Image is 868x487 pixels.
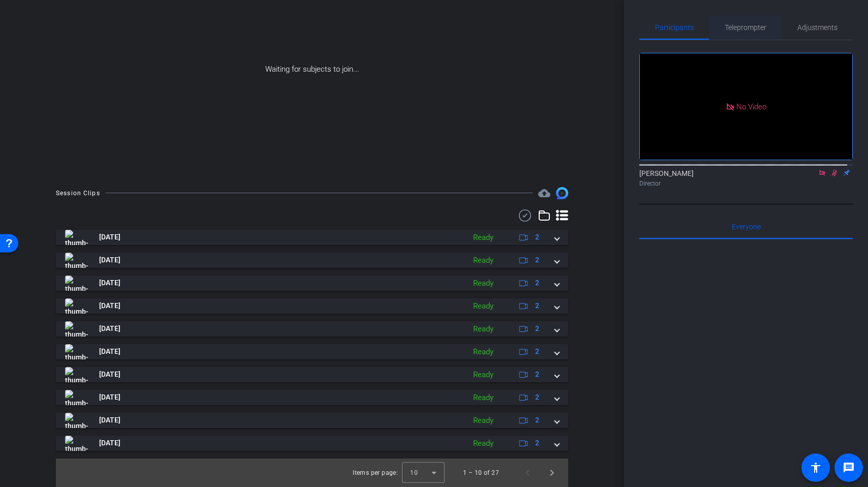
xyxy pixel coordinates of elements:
[535,369,539,380] span: 2
[65,253,88,268] img: thumb-nail
[725,24,766,31] span: Teleprompter
[468,300,499,312] div: Ready
[468,415,499,427] div: Ready
[65,276,88,291] img: thumb-nail
[515,461,540,485] button: Previous page
[65,298,88,314] img: thumb-nail
[655,24,694,31] span: Participants
[535,346,539,357] span: 2
[99,438,120,448] span: [DATE]
[99,346,120,357] span: [DATE]
[56,344,568,359] mat-expansion-panel-header: thumb-nail[DATE]Ready2
[468,278,499,289] div: Ready
[56,253,568,268] mat-expansion-panel-header: thumb-nail[DATE]Ready2
[65,230,88,245] img: thumb-nail
[56,413,568,428] mat-expansion-panel-header: thumb-nail[DATE]Ready2
[639,168,853,188] div: [PERSON_NAME]
[535,392,539,403] span: 2
[56,367,568,382] mat-expansion-panel-header: thumb-nail[DATE]Ready2
[56,436,568,451] mat-expansion-panel-header: thumb-nail[DATE]Ready2
[99,255,120,265] span: [DATE]
[99,392,120,403] span: [DATE]
[56,390,568,405] mat-expansion-panel-header: thumb-nail[DATE]Ready2
[463,468,499,478] div: 1 – 10 of 27
[468,323,499,335] div: Ready
[535,438,539,448] span: 2
[65,413,88,428] img: thumb-nail
[538,187,550,199] mat-icon: cloud_upload
[535,300,539,311] span: 2
[65,344,88,359] img: thumb-nail
[468,438,499,449] div: Ready
[468,232,499,244] div: Ready
[65,321,88,337] img: thumb-nail
[535,255,539,265] span: 2
[99,278,120,288] span: [DATE]
[535,415,539,425] span: 2
[468,255,499,266] div: Ready
[797,24,838,31] span: Adjustments
[99,323,120,334] span: [DATE]
[468,392,499,404] div: Ready
[556,187,568,199] img: Session clips
[99,300,120,311] span: [DATE]
[732,223,761,230] span: Everyone
[56,188,100,198] div: Session Clips
[56,298,568,314] mat-expansion-panel-header: thumb-nail[DATE]Ready2
[468,346,499,358] div: Ready
[639,179,853,188] div: Director
[736,102,766,111] span: No Video
[56,230,568,245] mat-expansion-panel-header: thumb-nail[DATE]Ready2
[56,276,568,291] mat-expansion-panel-header: thumb-nail[DATE]Ready2
[538,187,550,199] span: Destinations for your clips
[99,369,120,380] span: [DATE]
[540,461,564,485] button: Next page
[56,321,568,337] mat-expansion-panel-header: thumb-nail[DATE]Ready2
[468,369,499,381] div: Ready
[535,323,539,334] span: 2
[65,436,88,451] img: thumb-nail
[99,415,120,425] span: [DATE]
[65,367,88,382] img: thumb-nail
[99,232,120,242] span: [DATE]
[535,278,539,288] span: 2
[843,462,855,474] mat-icon: message
[65,390,88,405] img: thumb-nail
[810,462,822,474] mat-icon: accessibility
[353,468,398,478] div: Items per page:
[535,232,539,242] span: 2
